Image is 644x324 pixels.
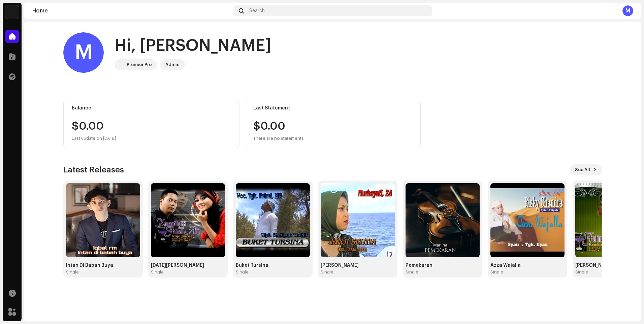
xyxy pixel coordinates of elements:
[236,183,310,257] img: 8f039eee-75f6-4a96-827d-d630721db0fc
[236,269,249,275] div: Single
[32,8,231,13] div: Home
[116,61,124,69] img: 64f15ab7-a28a-4bb5-a164-82594ec98160
[249,8,265,13] span: Search
[66,183,140,257] img: 43271c54-62c1-440c-af94-3527ae848baa
[236,263,310,268] div: Buket Tursina
[115,35,271,57] div: Hi, [PERSON_NAME]
[151,263,225,268] div: [DATE][PERSON_NAME]
[63,32,104,73] div: M
[406,183,480,257] img: 92953e84-d639-4ea4-8818-e7794596af56
[490,183,565,257] img: 2808a851-b9ab-4215-b60b-0f82025c566d
[321,263,395,268] div: [PERSON_NAME]
[165,61,180,69] div: Admin
[321,183,395,257] img: 58a2a4d9-fa7e-45e1-8045-c52b5b7c8fa1
[406,263,480,268] div: Pemekaran
[66,269,79,275] div: Single
[66,263,140,268] div: Intan Di Babah Buya
[622,5,633,16] div: M
[490,263,565,268] div: Azza Wajalla
[151,269,164,275] div: Single
[127,61,152,69] div: Premier Pro
[406,269,418,275] div: Single
[72,134,231,142] div: Last update on [DATE]
[570,164,602,175] button: See All
[151,183,225,257] img: 520f994a-a3c6-41ef-b526-ae8ab220c89e
[63,164,124,175] h3: Latest Releases
[253,134,304,142] div: There are no statements
[321,269,333,275] div: Single
[63,100,239,148] re-o-card-value: Balance
[72,105,231,111] div: Balance
[253,105,413,111] div: Last Statement
[245,100,421,148] re-o-card-value: Last Statement
[490,269,503,275] div: Single
[5,5,19,19] img: 64f15ab7-a28a-4bb5-a164-82594ec98160
[575,163,590,176] span: See All
[575,269,588,275] div: Single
